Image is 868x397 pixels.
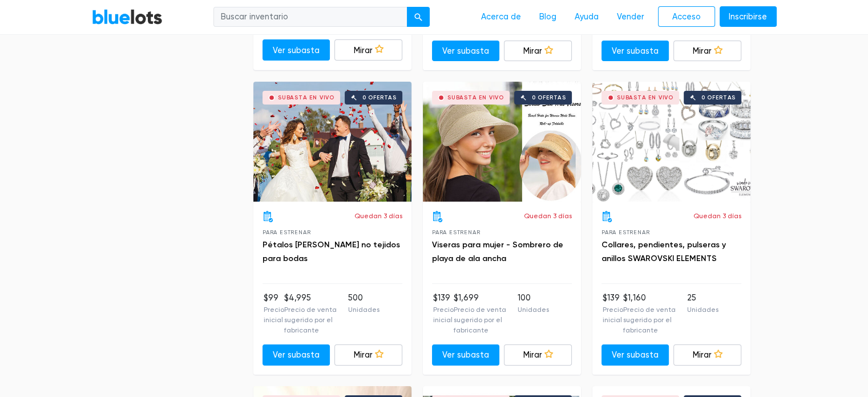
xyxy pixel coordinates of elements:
font: Subasta en vivo [617,94,673,101]
font: $139 [603,293,620,303]
a: Ver subasta [263,39,330,61]
font: Mirar [693,350,712,360]
a: Ver subasta [263,344,330,366]
font: Mirar [693,46,712,56]
a: Blog [530,6,566,28]
font: Ver subasta [442,46,489,56]
a: Mirar [673,344,741,366]
font: Unidades [348,306,380,314]
font: Precio inicial [264,306,284,324]
a: Subasta en vivo 0 ofertas [592,82,750,202]
font: Ver subasta [612,46,659,56]
font: Precio de venta sugerido por el fabricante [284,306,337,334]
a: Ver subasta [601,41,669,62]
font: Mirar [523,46,542,56]
font: Quedan 3 días [354,212,402,220]
a: Ayuda [566,6,608,28]
font: Mirar [523,350,542,360]
font: 100 [518,293,531,303]
font: Para estrenar [263,229,310,235]
a: Acerca de [472,6,530,28]
a: Subasta en vivo 0 ofertas [253,82,411,202]
a: Mirar [334,344,402,366]
font: Subasta en vivo [447,94,504,101]
font: 500 [348,293,363,303]
font: 25 [687,293,696,303]
font: Quedan 3 días [524,212,572,220]
font: Vender [617,12,644,22]
font: Subasta en vivo [278,94,334,101]
font: Para estrenar [432,229,480,235]
a: Ver subasta [601,344,669,366]
font: 0 ofertas [362,94,397,101]
a: Mirar [673,41,741,62]
font: Para estrenar [601,229,649,235]
a: Mirar [334,39,402,61]
font: Acerca de [481,12,521,22]
font: Acceso [672,12,701,22]
font: 0 ofertas [532,94,566,101]
font: $139 [433,293,450,303]
font: Ver subasta [273,45,320,55]
font: Precio de venta sugerido por el fabricante [623,306,676,334]
font: Ver subasta [612,350,659,360]
font: Unidades [518,306,549,314]
font: Precio inicial [433,306,454,324]
a: Ver subasta [432,41,500,62]
font: Inscribirse [729,12,767,22]
a: Mirar [504,344,572,366]
a: Vender [608,6,653,28]
a: Ver subasta [432,344,500,366]
font: Blog [539,12,556,22]
font: Precio de venta sugerido por el fabricante [454,306,506,334]
a: Pétalos [PERSON_NAME] no tejidos para bodas [263,240,400,263]
font: Mirar [354,350,373,360]
font: Ayuda [575,12,599,22]
font: Unidades [687,306,718,314]
font: Ver subasta [273,350,320,360]
font: 0 ofertas [701,94,736,101]
a: Inscribirse [720,6,777,27]
a: Subasta en vivo 0 ofertas [423,82,581,202]
font: Ver subasta [442,350,489,360]
a: Mirar [504,41,572,62]
font: $1,699 [454,293,479,303]
input: Buscar inventario [213,7,407,27]
font: $1,160 [623,293,646,303]
font: $4,995 [284,293,311,303]
a: Acceso [658,6,715,27]
font: Quedan 3 días [693,212,741,220]
a: Viseras para mujer - Sombrero de playa de ala ancha [432,240,563,263]
font: Precio inicial [603,306,623,324]
font: Mirar [354,45,373,55]
a: Collares, pendientes, pulseras y anillos SWAROVSKI ELEMENTS [601,240,726,263]
font: $99 [264,293,278,303]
